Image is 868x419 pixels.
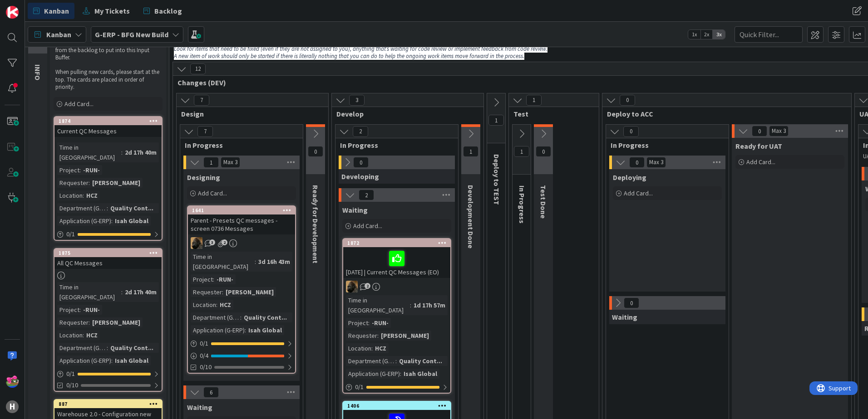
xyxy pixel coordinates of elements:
[343,281,450,292] div: ND
[346,369,400,379] div: Application (G-ERP)
[191,252,255,272] div: Time in [GEOGRAPHIC_DATA]
[108,343,156,353] div: Quality Cont...
[83,190,84,200] span: :
[54,257,162,269] div: All QC Messages
[57,330,83,340] div: Location
[539,185,548,219] span: Test Done
[245,325,246,335] span: :
[84,330,100,340] div: HCZ
[613,173,646,182] span: Deploying
[66,380,78,390] span: 0/10
[397,356,444,366] div: Quality Cont...
[197,126,213,137] span: 7
[346,343,371,353] div: Location
[203,387,219,398] span: 6
[123,147,159,157] div: 2d 17h 40m
[111,216,113,226] span: :
[188,338,295,349] div: 0/1
[181,109,317,118] span: Design
[57,142,121,162] div: Time in [GEOGRAPHIC_DATA]
[187,205,296,374] a: 1641Parent - Presets QC messages - screen 0736 MessagesNDTime in [GEOGRAPHIC_DATA]:3d 16h 43mProj...
[66,229,75,239] span: 0 / 1
[411,300,448,310] div: 1d 17h 57m
[624,297,639,308] span: 0
[336,109,472,118] span: Develop
[188,237,295,249] div: ND
[174,45,547,53] em: Look for items that need to be fixed (even if they are not assigned to you), anything that’s wait...
[138,3,187,19] a: Backlog
[342,205,368,214] span: Waiting
[401,369,439,379] div: Isah Global
[246,325,284,335] div: Isah Global
[188,206,295,234] div: 1641Parent - Presets QC messages - screen 0736 Messages
[57,165,79,175] div: Project
[346,331,377,341] div: Requester
[373,343,389,353] div: HCZ
[113,356,151,365] div: Isah Global
[223,287,276,297] div: [PERSON_NAME]
[353,157,369,168] span: 0
[113,216,151,226] div: Isah Global
[349,95,365,106] span: 3
[629,157,645,168] span: 0
[89,178,90,188] span: :
[6,6,19,19] img: Visit kanbanzone.com
[185,141,291,150] span: In Progress
[203,157,219,168] span: 1
[688,30,700,39] span: 1x
[607,109,840,118] span: Deploy to ACC
[343,402,450,410] div: 1406
[395,356,397,366] span: :
[90,317,143,327] div: [PERSON_NAME]
[81,305,102,315] div: -RUN-
[222,239,227,245] span: 2
[343,239,450,247] div: 1872
[54,116,163,241] a: 1874Current QC MessagesTime in [GEOGRAPHIC_DATA]:2d 17h 40mProject:-RUN-Requester:[PERSON_NAME]Lo...
[84,190,100,200] div: HCZ
[121,287,123,297] span: :
[83,330,84,340] span: :
[154,5,182,16] span: Backlog
[466,185,475,248] span: Development Done
[216,300,217,310] span: :
[54,125,162,137] div: Current QC Messages
[57,356,111,365] div: Application (G-ERP)
[188,206,295,214] div: 1641
[526,95,542,106] span: 1
[341,172,379,181] span: Developing
[54,368,162,380] div: 0/1
[59,401,162,407] div: 887
[623,126,639,137] span: 0
[57,178,89,188] div: Requester
[346,281,358,292] img: ND
[536,146,551,157] span: 0
[111,356,113,365] span: :
[340,141,447,150] span: In Progress
[713,30,725,39] span: 3x
[346,356,395,366] div: Department (G-ERP)
[214,274,236,284] div: -RUN-
[223,160,237,165] div: Max 3
[514,146,529,157] span: 1
[200,339,208,348] span: 0 / 1
[200,362,212,372] span: 0/10
[242,312,289,322] div: Quality Cont...
[54,117,162,125] div: 1874
[187,173,220,182] span: Designing
[347,240,450,246] div: 1872
[108,203,156,213] div: Quality Cont...
[6,400,19,413] div: H
[624,189,653,197] span: Add Card...
[64,100,94,108] span: Add Card...
[79,305,81,315] span: :
[174,52,524,60] em: A new item of work should only be started if there is literally nothing that you can do to help t...
[752,126,767,136] span: 0
[77,3,135,19] a: My Tickets
[370,318,391,328] div: -RUN-
[57,305,79,315] div: Project
[89,317,90,327] span: :
[311,185,320,263] span: Ready for Development
[377,331,379,341] span: :
[190,63,206,74] span: 12
[57,282,121,302] div: Time in [GEOGRAPHIC_DATA]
